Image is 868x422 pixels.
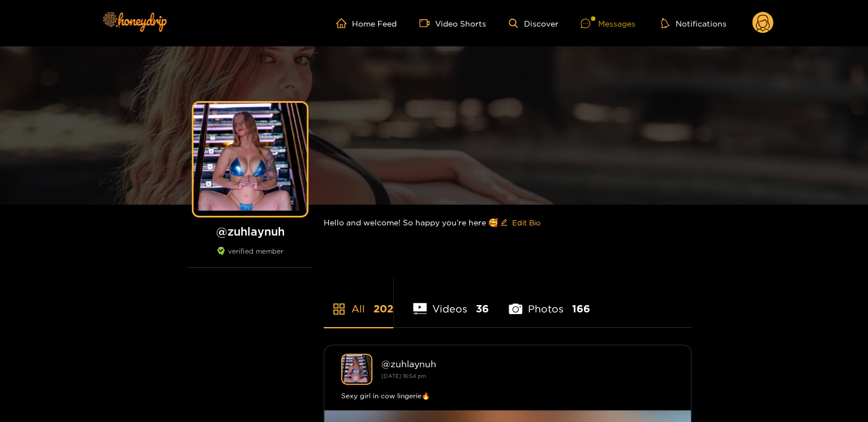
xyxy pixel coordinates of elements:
span: edit [500,219,508,227]
li: Videos [413,276,489,327]
h1: @ zuhlaynuh [188,224,312,238]
span: 202 [373,302,393,316]
a: Video Shorts [419,18,486,28]
div: Hello and welcome! So happy you’re here 🥰 [324,205,691,241]
div: verified member [188,247,312,268]
span: home [336,18,352,28]
a: Home Feed [336,18,397,28]
div: @ zuhlaynuh [381,359,674,369]
img: zuhlaynuh [341,354,372,385]
div: Sexy girl in cow lingerie🔥 [341,390,674,402]
div: Messages [581,17,635,30]
span: appstore [332,302,346,316]
li: Photos [509,276,590,327]
button: Notifications [658,18,729,29]
span: 166 [572,302,590,316]
a: Discover [509,19,558,28]
button: editEdit Bio [498,214,543,232]
span: video-camera [419,18,435,28]
span: Edit Bio [512,217,540,228]
li: All [324,276,393,327]
small: [DATE] 16:54 pm [381,373,426,379]
span: 36 [476,302,489,316]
